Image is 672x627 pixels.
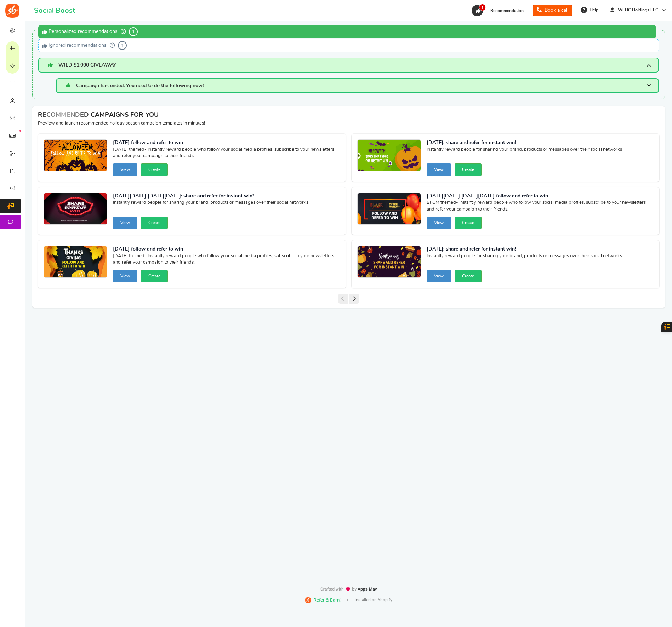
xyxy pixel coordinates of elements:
img: Recommended Campaigns [44,140,107,172]
strong: [DATE]: share and refer for instant win! [427,139,622,146]
em: New [19,130,21,132]
strong: [DATE] follow and refer to win [113,139,340,146]
p: Preview and launch recommended holiday season campaign templates in minutes! [38,120,659,127]
button: View [113,163,137,176]
a: Book a call [533,5,572,16]
strong: [DATE] follow and refer to win [113,246,340,253]
span: Recommendation [490,8,524,13]
img: img-footer.webp [320,587,377,592]
button: Create [141,217,168,229]
img: Recommended Campaigns [358,246,421,278]
strong: [DATE]: share and refer for instant win! [427,246,622,253]
a: 1 Recommendation [471,5,527,16]
strong: [DATE][DATE] [DATE][DATE]: share and refer for instant win! [113,193,308,200]
h1: Social Boost [34,7,75,15]
button: View [113,217,137,229]
div: Personalized recommendations [38,25,656,38]
button: Create [141,270,168,282]
a: Refer & Earn! [305,597,341,603]
span: Instantly reward people for sharing your brand, products or messages over their social networks [113,200,308,214]
span: Instantly reward people for sharing your brand, products or messages over their social networks [427,253,622,267]
img: Recommended Campaigns [44,193,107,225]
button: Create [455,270,482,282]
span: [DATE] themed- Instantly reward people who follow your social media profiles, subscribe to your n... [113,146,340,161]
div: Ignored recommendations [38,39,659,52]
span: BFCM themed- Instantly reward people who follow your social media profiles, subscribe to your new... [427,200,654,214]
span: 1 [129,27,138,36]
span: Installed on Shopify [355,597,392,603]
span: WFHC Holdings LLC [615,7,661,13]
button: Create [455,217,482,229]
img: Recommended Campaigns [358,193,421,225]
button: View [427,270,451,282]
h4: RECOMMENDED CAMPAIGNS FOR YOU [38,112,659,119]
strong: [DATE][DATE] [DATE][DATE] follow and refer to win [427,193,654,200]
button: View [427,217,451,229]
span: 1 [479,4,486,11]
button: Create [455,163,482,176]
button: Create [141,163,168,176]
span: Instantly reward people for sharing your brand, products or messages over their social networks [427,146,622,161]
a: Help [578,4,602,16]
img: Recommended Campaigns [358,140,421,172]
span: 1 [118,41,127,50]
span: Help [588,7,598,13]
img: Recommended Campaigns [44,246,107,278]
img: Social Boost [5,4,19,18]
button: View [113,270,137,282]
span: WILD $1,000 GIVEAWAY [58,63,116,68]
button: View [427,163,451,176]
span: [DATE] themed- Instantly reward people who follow your social media profiles, subscribe to your n... [113,253,340,267]
span: Campaign has ended. You need to do the following now! [76,83,204,88]
span: | [347,599,348,601]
